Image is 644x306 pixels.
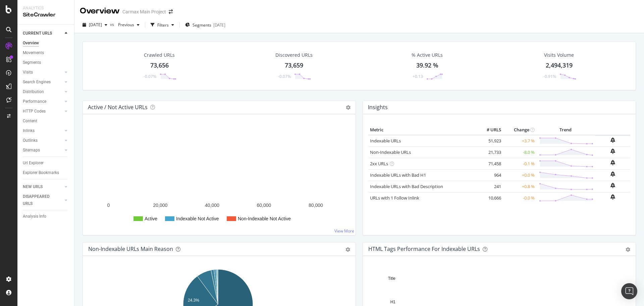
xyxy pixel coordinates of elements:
[476,125,503,135] th: # URLS
[23,193,63,207] a: DISAPPEARED URLS
[23,69,33,76] div: Visits
[388,276,396,281] text: Title
[238,216,291,221] text: Non-Indexable Not Active
[503,192,536,204] td: -0.0 %
[476,169,503,181] td: 964
[413,74,423,79] div: +0.13
[476,158,503,169] td: 71,458
[370,149,411,155] a: Non-Indexable URLs
[182,19,228,30] button: Segments[DATE]
[23,213,46,220] div: Analysis Info
[278,74,291,79] div: -0.07%
[621,283,637,299] div: Open Intercom Messenger
[546,61,573,70] div: 2,494,319
[23,183,43,190] div: NEW URLS
[23,147,63,154] a: Sitemaps
[476,181,503,192] td: 241
[23,127,63,134] a: Inlinks
[23,137,63,144] a: Outlinks
[476,146,503,158] td: 21,733
[144,74,156,79] div: -0.07%
[23,88,44,95] div: Distribution
[503,158,536,169] td: -0.1 %
[368,246,480,252] div: HTML Tags Performance for Indexable URLs
[23,137,38,144] div: Outlinks
[110,21,115,27] span: vs
[610,194,615,200] div: bell-plus
[368,125,476,135] th: Metric
[503,181,536,192] td: +0.8 %
[610,171,615,177] div: bell-plus
[23,98,63,105] a: Performance
[390,300,396,304] text: H1
[193,22,211,28] span: Segments
[23,147,40,154] div: Sitemaps
[370,183,443,189] a: Indexable URLs with Bad Description
[23,108,46,115] div: HTTP Codes
[536,125,595,135] th: Trend
[476,192,503,204] td: 10,666
[188,298,199,303] text: 24.3%
[544,52,574,58] div: Visits Volume
[23,160,69,167] a: Url Explorer
[23,160,44,167] div: Url Explorer
[153,203,168,208] text: 20,000
[205,203,219,208] text: 40,000
[370,161,388,167] a: 2xx URLs
[23,118,37,125] div: Content
[145,216,157,221] text: Active
[476,135,503,147] td: 51,923
[23,69,63,76] a: Visits
[257,203,271,208] text: 60,000
[346,105,351,110] i: Options
[150,61,169,70] div: 73,656
[23,127,35,134] div: Inlinks
[169,9,173,14] div: arrow-right-arrow-left
[144,52,175,58] div: Crawled URLs
[610,183,615,188] div: bell-plus
[23,5,69,11] div: Analytics
[416,61,438,70] div: 39.92 %
[213,22,225,28] div: [DATE]
[309,203,323,208] text: 80,000
[157,22,169,28] div: Filters
[115,19,142,30] button: Previous
[23,49,44,56] div: Movements
[543,74,556,79] div: -0.91%
[23,169,69,176] a: Explorer Bookmarks
[610,148,615,154] div: bell-plus
[503,169,536,181] td: +0.0 %
[412,52,443,58] div: % Active URLs
[88,125,348,230] svg: A chart.
[23,88,63,95] a: Distribution
[368,103,388,112] h4: Insights
[370,172,426,178] a: Indexable URLs with Bad H1
[23,30,52,37] div: CURRENT URLS
[23,30,63,37] a: CURRENT URLS
[503,135,536,147] td: +3.7 %
[80,19,110,30] button: [DATE]
[23,193,57,207] div: DISAPPEARED URLS
[23,49,69,56] a: Movements
[89,22,102,28] span: 2025 Oct. 7th
[23,59,69,66] a: Segments
[176,216,219,221] text: Indexable Not Active
[285,61,303,70] div: 73,659
[88,246,173,252] div: Non-Indexable URLs Main Reason
[370,195,419,201] a: URLs with 1 Follow Inlink
[610,137,615,143] div: bell-plus
[23,169,59,176] div: Explorer Bookmarks
[23,98,46,105] div: Performance
[23,59,41,66] div: Segments
[275,52,313,58] div: Discovered URLs
[334,228,354,234] a: View More
[345,247,350,252] div: gear
[23,183,63,190] a: NEW URLS
[23,40,39,47] div: Overview
[23,79,51,86] div: Search Engines
[626,247,630,252] div: gear
[610,160,615,165] div: bell-plus
[148,19,177,30] button: Filters
[503,125,536,135] th: Change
